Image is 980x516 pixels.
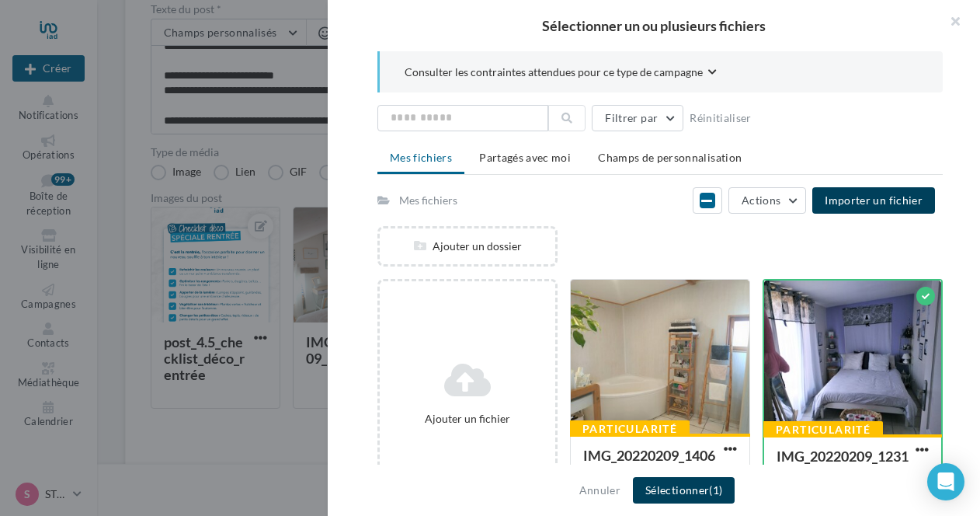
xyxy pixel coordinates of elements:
[399,193,457,208] div: Mes fichiers
[583,447,715,483] span: IMG_20220209_140639
[405,64,717,83] button: Consulter les contraintes attendues pour ce type de campagne
[763,421,883,438] div: Particularité
[380,239,555,254] div: Ajouter un dossier
[386,411,549,427] div: Ajouter un fichier
[825,193,923,207] span: Importer un fichier
[742,193,780,207] span: Actions
[573,481,627,500] button: Annuler
[592,105,683,131] button: Filtrer par
[479,151,571,164] span: Partagés avec moi
[777,448,909,483] span: IMG_20220209_123149
[598,151,742,164] span: Champs de personnalisation
[927,463,964,500] div: Open Intercom Messenger
[353,19,955,33] h2: Sélectionner un ou plusieurs fichiers
[709,483,722,497] span: (1)
[728,187,806,214] button: Actions
[390,151,452,164] span: Mes fichiers
[812,187,935,214] button: Importer un fichier
[570,420,690,438] div: Particularité
[405,64,703,80] span: Consulter les contraintes attendues pour ce type de campagne
[633,477,735,504] button: Sélectionner(1)
[683,109,758,127] button: Réinitialiser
